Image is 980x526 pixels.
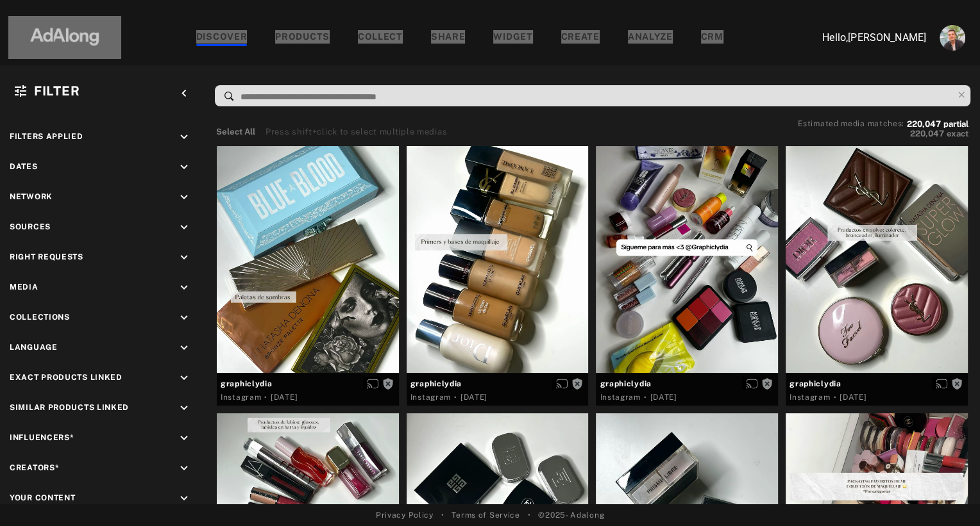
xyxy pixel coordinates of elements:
[798,119,904,128] span: Estimated media matches:
[221,391,261,403] div: Instagram
[552,377,571,390] button: Enable diffusion on this media
[561,30,600,45] div: CREATE
[196,30,248,45] div: DISCOVER
[10,373,122,382] span: Exact Products Linked
[216,126,255,138] button: Select All
[410,391,451,403] div: Instagram
[10,463,59,472] span: Creators*
[10,222,51,231] span: Sources
[452,509,520,521] a: Terms of Service
[441,509,444,521] span: •
[177,130,191,144] i: keyboard_arrow_down
[790,378,964,390] span: graphiclydia
[644,392,647,402] span: ·
[177,251,191,265] i: keyboard_arrow_down
[363,377,382,390] button: Enable diffusion on this media
[600,391,640,403] div: Instagram
[10,192,53,201] span: Network
[358,30,403,45] div: COLLECT
[10,433,74,442] span: Influencers*
[177,341,191,355] i: keyboard_arrow_down
[951,379,963,388] span: Rights not requested
[10,343,58,352] span: Language
[10,162,38,171] span: Dates
[177,160,191,174] i: keyboard_arrow_down
[376,509,434,521] a: Privacy Policy
[454,392,457,402] span: ·
[10,403,129,412] span: Similar Products Linked
[907,121,968,127] button: 220,047partial
[8,16,121,54] img: 63233d7d88ed69de3c212112c67096b6.png
[221,378,395,390] span: graphiclydia
[177,461,191,475] i: keyboard_arrow_down
[493,30,532,45] div: WIDGET
[936,22,968,54] button: Account settings
[798,127,968,140] button: 220,047exact
[701,30,723,45] div: CRM
[177,220,191,234] i: keyboard_arrow_down
[177,401,191,415] i: keyboard_arrow_down
[177,281,191,295] i: keyboard_arrow_down
[177,86,191,101] i: keyboard_arrow_left
[916,464,980,526] iframe: Chat Widget
[932,377,951,390] button: Enable diffusion on this media
[177,431,191,445] i: keyboard_arrow_down
[10,252,83,261] span: Right Requests
[177,491,191,505] i: keyboard_arrow_down
[650,393,677,402] time: 2025-04-17T10:06:25.000Z
[833,392,836,402] span: ·
[528,509,531,521] span: •
[571,379,583,388] span: Rights not requested
[10,283,38,292] span: Media
[10,132,83,141] span: Filters applied
[10,313,70,322] span: Collections
[840,393,866,402] time: 2025-04-17T10:06:25.000Z
[907,119,941,129] span: 220,047
[742,377,761,390] button: Enable diffusion on this media
[790,391,830,403] div: Instagram
[382,379,394,388] span: Rights not requested
[177,190,191,204] i: keyboard_arrow_down
[628,30,673,45] div: ANALYZE
[798,30,926,45] p: Hello, [PERSON_NAME]
[910,129,944,138] span: 220,047
[177,311,191,325] i: keyboard_arrow_down
[460,393,487,402] time: 2025-04-17T10:06:25.000Z
[940,25,965,51] img: ACg8ocLjEk1irI4XXb49MzUGwa4F_C3PpCyg-3CPbiuLEZrYEA=s96-c
[538,509,604,521] span: © 2025 - Adalong
[266,126,447,138] div: Press shift+click to select multiple medias
[10,493,75,502] span: Your Content
[761,379,773,388] span: Rights not requested
[177,371,191,385] i: keyboard_arrow_down
[275,30,330,45] div: PRODUCTS
[264,392,267,402] span: ·
[34,83,80,99] span: Filter
[600,378,774,390] span: graphiclydia
[271,393,298,402] time: 2025-04-17T10:06:25.000Z
[410,378,585,390] span: graphiclydia
[431,30,466,45] div: SHARE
